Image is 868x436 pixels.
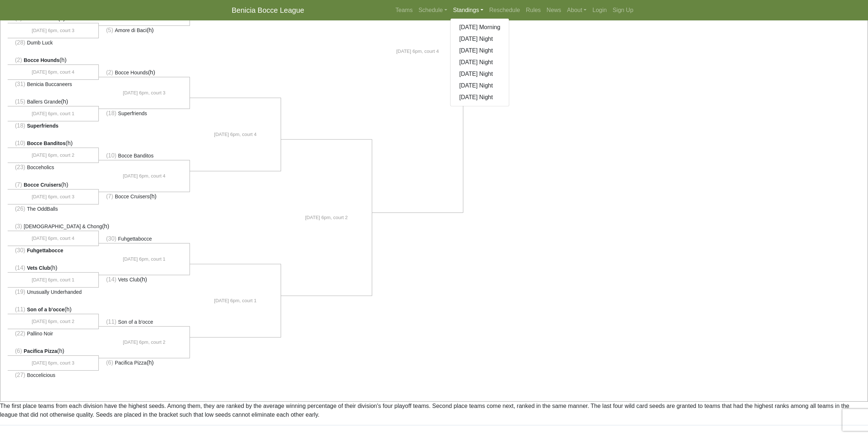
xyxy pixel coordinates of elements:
div: Standings [450,18,510,106]
span: (7) [15,182,22,188]
span: (30) [106,235,116,242]
span: Bocce Banditos [118,153,153,159]
span: (19) [15,289,25,295]
span: Vets Club [118,277,140,283]
a: Standings [450,3,486,17]
span: [DATE] 6pm, court 1 [214,297,257,304]
span: [DATE] 6pm, court 2 [32,318,74,325]
span: [DATE] 6pm, court 3 [123,89,166,97]
span: Bocce Hounds [115,70,148,75]
a: [DATE] Morning [451,22,509,33]
span: (11) [106,319,116,325]
a: Login [589,3,610,17]
span: Pacifica Pizza [24,348,57,354]
span: (2) [106,69,113,75]
li: (h) [8,305,99,314]
span: (6) [106,359,113,366]
span: Vets Club [27,265,50,271]
a: About [564,3,590,17]
span: Bocceholics [27,164,54,170]
span: [DATE] 6pm, court 1 [123,256,166,263]
a: Reschedule [486,3,523,17]
span: Pacifica Pizza [115,360,147,366]
span: Fuhgettabocce [27,248,63,253]
a: [DATE] Night [451,80,509,92]
span: Fuhgettabocce [118,236,152,242]
span: [DATE] 6pm, court 3 [32,193,74,201]
span: (7) [106,193,113,199]
span: [DATE] 6pm, court 2 [305,214,348,221]
span: [DATE] 6pm, court 1 [32,276,74,284]
span: (2) [15,57,22,63]
li: (h) [8,347,99,356]
span: [DATE] 6pm, court 1 [32,110,74,117]
span: [DATE] 6pm, court 2 [123,339,166,346]
li: (h) [99,275,190,284]
span: Dumb Luck [27,40,53,46]
span: (10) [106,152,116,159]
span: [DATE] 6pm, court 4 [32,69,74,76]
a: [DATE] Night [451,33,509,45]
li: (h) [99,68,190,77]
span: [DATE] 6pm, court 4 [123,172,166,180]
span: (5) [106,27,113,33]
span: Superfriends [118,110,147,116]
span: (11) [15,306,25,312]
span: (23) [15,164,25,170]
a: Rules [523,3,544,17]
span: (14) [15,265,25,271]
a: News [544,3,564,17]
li: (h) [8,222,99,231]
span: Bocce Banditos [27,140,66,146]
span: Son of a b'occe [118,319,153,325]
span: Superfriends [27,123,58,129]
span: [DATE] 6pm, court 3 [32,27,74,34]
span: (18) [106,110,116,116]
a: Teams [393,3,416,17]
li: (h) [99,192,190,201]
span: Bocce Hounds [24,57,59,63]
a: [DATE] Night [451,92,509,103]
span: (26) [15,206,25,212]
span: (31) [15,81,25,87]
span: Bocce Cruisers [24,182,61,188]
span: (30) [15,247,25,253]
li: (h) [99,358,190,367]
li: (h) [8,264,99,273]
li: (h) [8,97,99,106]
span: (3) [15,223,22,229]
span: The OddBalls [27,206,58,212]
span: (22) [15,330,25,336]
span: [DATE] 6pm, court 4 [32,235,74,242]
li: (h) [99,26,190,35]
span: [DATE] 6pm, court 3 [32,359,74,367]
li: (h) [8,139,99,148]
span: (27) [15,372,25,378]
li: (h) [8,56,99,65]
span: Amore di Baci [115,27,147,33]
a: [DATE] Night [451,68,509,80]
span: (15) [15,98,25,105]
span: (14) [106,276,116,283]
span: Son of a b'occe [27,307,65,312]
span: (18) [15,122,25,129]
span: (10) [15,140,25,146]
a: [DATE] Night [451,57,509,68]
a: Sign Up [610,3,637,17]
span: [DATE] 6pm, court 4 [214,131,257,138]
span: [DATE] 6pm, court 2 [32,152,74,159]
span: Unusually Underhanded [27,289,82,295]
span: (6) [15,348,22,354]
li: (h) [8,180,99,190]
span: Ballers Grande [27,99,61,105]
a: [DATE] Night [451,45,509,57]
a: Schedule [416,3,450,17]
span: Bocce Cruisers [115,194,149,199]
span: [DEMOGRAPHIC_DATA] & Chong [24,223,102,229]
span: (28) [15,39,25,46]
a: Benicia Bocce League [232,3,304,17]
span: Benicia Buccaneers [27,81,72,87]
span: Boccelicious [27,372,55,378]
span: [DATE] 6pm, court 4 [396,48,439,55]
span: Pallino Noir [27,331,53,336]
